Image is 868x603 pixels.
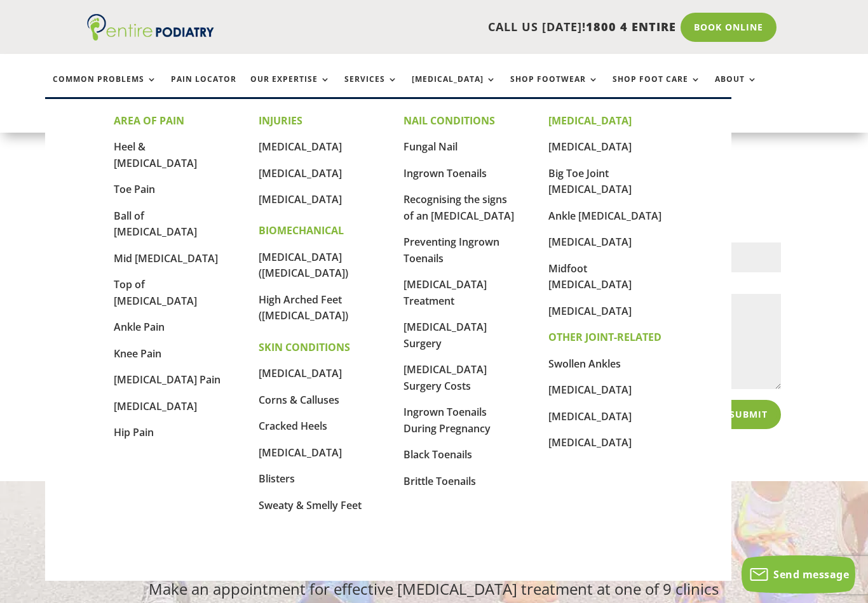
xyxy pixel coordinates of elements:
[259,446,342,460] a: [MEDICAL_DATA]
[114,114,184,128] strong: AREA OF PAIN
[548,357,621,371] a: Swollen Ankles
[403,447,472,461] a: Black Toenails
[548,235,632,249] a: [MEDICAL_DATA]
[510,75,599,102] a: Shop Footwear
[259,498,362,512] a: Sweaty & Smelly Feet
[548,140,632,154] a: [MEDICAL_DATA]
[403,362,487,393] a: [MEDICAL_DATA] Surgery Costs
[259,223,344,237] strong: BIOMECHANICAL
[681,13,776,42] a: Book Online
[114,320,165,334] a: Ankle Pain
[87,14,214,41] img: logo (1)
[548,262,632,292] a: Midfoot [MEDICAL_DATA]
[259,192,342,206] a: [MEDICAL_DATA]
[403,192,514,223] a: Recognising the signs of an [MEDICAL_DATA]
[548,383,632,397] a: [MEDICAL_DATA]
[548,330,661,344] strong: OTHER JOINT-RELATED
[171,75,236,102] a: Pain Locator
[259,366,342,380] a: [MEDICAL_DATA]
[403,114,495,128] strong: NAIL CONDITIONS
[548,435,632,449] a: [MEDICAL_DATA]
[548,409,632,423] a: [MEDICAL_DATA]
[715,75,757,102] a: About
[548,304,632,318] a: [MEDICAL_DATA]
[114,373,220,387] a: [MEDICAL_DATA] Pain
[548,209,661,223] a: Ankle [MEDICAL_DATA]
[259,114,302,128] strong: INJURIES
[548,114,632,128] strong: [MEDICAL_DATA]
[403,320,487,350] a: [MEDICAL_DATA] Surgery
[114,251,218,265] a: Mid [MEDICAL_DATA]
[259,340,350,354] strong: SKIN CONDITIONS
[259,140,342,154] a: [MEDICAL_DATA]
[114,399,197,413] a: [MEDICAL_DATA]
[716,400,781,429] button: Submit
[403,166,487,180] a: Ingrown Toenails
[259,166,342,180] a: [MEDICAL_DATA]
[53,75,157,102] a: Common Problems
[114,347,161,361] a: Knee Pain
[548,166,632,197] a: Big Toe Joint [MEDICAL_DATA]
[742,555,855,593] button: Send message
[259,293,348,323] a: High Arched Feet ([MEDICAL_DATA])
[114,277,197,308] a: Top of [MEDICAL_DATA]
[259,250,348,281] a: [MEDICAL_DATA] ([MEDICAL_DATA])
[344,75,398,102] a: Services
[403,405,491,435] a: Ingrown Toenails During Pregnancy
[613,75,701,102] a: Shop Foot Care
[773,567,849,581] span: Send message
[114,425,154,439] a: Hip Pain
[586,19,676,34] span: 1800 4 ENTIRE
[403,277,487,308] a: [MEDICAL_DATA] Treatment
[114,209,197,239] a: Ball of [MEDICAL_DATA]
[403,474,476,488] a: Brittle Toenails
[259,393,339,407] a: Corns & Calluses
[250,75,330,102] a: Our Expertise
[259,472,295,486] a: Blisters
[403,140,458,154] a: Fungal Nail
[259,419,327,433] a: Cracked Heels
[114,182,155,196] a: Toe Pain
[245,19,676,36] p: CALL US [DATE]!
[403,235,499,265] a: Preventing Ingrown Toenails
[114,140,197,170] a: Heel & [MEDICAL_DATA]
[412,75,496,102] a: [MEDICAL_DATA]
[87,30,214,43] a: Entire Podiatry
